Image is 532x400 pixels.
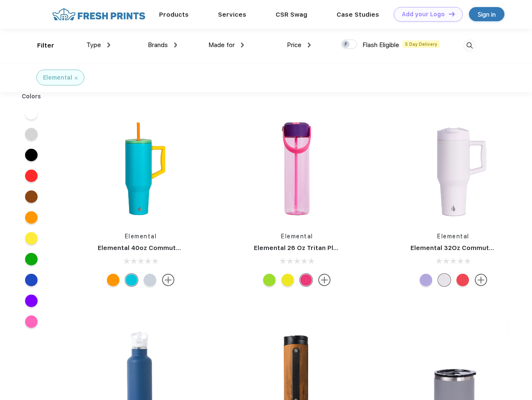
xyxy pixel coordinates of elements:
img: more.svg [318,274,331,286]
img: DT [449,12,455,16]
a: Elemental [281,233,313,240]
img: more.svg [162,274,175,286]
img: dropdown.png [308,42,311,47]
a: Elemental [125,233,157,240]
div: Filter [37,41,54,50]
div: Matte White [438,274,451,286]
span: Price [287,41,301,49]
img: more.svg [475,274,487,286]
div: Elemental [43,73,72,82]
span: 5 Day Delivery [403,40,440,48]
div: Lilac Tie Dye [420,274,432,286]
div: Sign in [478,10,496,19]
img: dropdown.png [174,42,177,47]
div: Red [456,274,469,286]
div: Smiley Melt [281,274,294,286]
a: Sign in [469,7,504,21]
a: Products [159,11,189,18]
span: Type [86,41,101,49]
div: Berries Blast [300,274,312,286]
a: Services [218,11,246,18]
img: func=resize&h=266 [85,113,196,224]
a: Elemental 26 Oz Tritan Plastic Water Bottle [254,244,392,252]
img: desktop_search.svg [463,39,476,52]
img: filter_cancel.svg [75,77,78,80]
div: Blue lagoon [125,274,138,286]
span: Made for [208,41,235,49]
img: fo%20logo%202.webp [50,7,148,22]
div: Aurora Dream [144,274,156,286]
span: Flash Eligible [362,41,399,49]
div: Colors [15,92,48,101]
div: Orange [107,274,119,286]
span: Brands [148,41,168,49]
a: Elemental 32Oz Commuter Tumbler [410,244,524,252]
div: Add your Logo [402,11,445,18]
a: Elemental [437,233,469,240]
a: CSR Swag [276,11,307,18]
div: Key lime [263,274,276,286]
img: dropdown.png [107,42,110,47]
img: func=resize&h=266 [398,113,509,224]
img: func=resize&h=266 [241,113,352,224]
a: Elemental 40oz Commuter Tumbler [98,244,211,252]
img: dropdown.png [241,42,244,47]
